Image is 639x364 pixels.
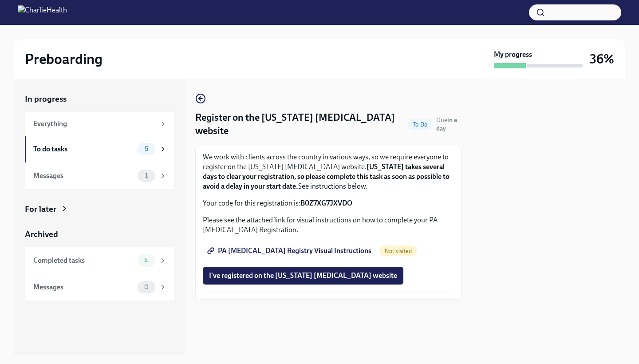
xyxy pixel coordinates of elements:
[300,199,352,207] strong: B0Z7XG7JXVDO
[203,162,450,190] strong: [US_STATE] takes several days to clear your registration, so please complete this task as soon as...
[203,198,454,208] p: Your code for this registration is:
[139,284,154,290] span: 0
[25,50,103,68] h2: Preboarding
[436,116,457,132] strong: in a day
[436,116,461,133] span: September 11th, 2025 09:00
[590,51,614,67] h3: 36%
[25,274,174,301] a: Messages0
[379,248,417,254] span: Not visited
[18,5,67,20] img: CharlieHealth
[139,257,154,264] span: 4
[139,146,154,152] span: 5
[25,203,174,215] a: For later
[203,215,454,235] p: Please see the attached link for visual instructions on how to complete your PA [MEDICAL_DATA] Re...
[195,111,404,138] h4: Register on the [US_STATE] [MEDICAL_DATA] website
[25,162,174,189] a: Messages1
[33,256,134,265] div: Completed tasks
[25,203,56,215] div: For later
[209,271,397,280] span: I've registered on the [US_STATE] [MEDICAL_DATA] website
[25,136,174,162] a: To do tasks5
[203,242,378,260] a: PA [MEDICAL_DATA] Registry Visual Instructions
[436,116,457,132] span: Due
[33,144,134,154] div: To do tasks
[25,247,174,274] a: Completed tasks4
[209,246,371,255] span: PA [MEDICAL_DATA] Registry Visual Instructions
[33,119,155,129] div: Everything
[33,171,134,181] div: Messages
[203,152,454,191] p: We work with clients across the country in various ways, so we require everyone to register on th...
[25,229,174,240] a: Archived
[494,50,532,59] strong: My progress
[140,172,153,179] span: 1
[407,121,433,128] span: To Do
[25,93,174,105] a: In progress
[203,267,403,285] button: I've registered on the [US_STATE] [MEDICAL_DATA] website
[25,112,174,136] a: Everything
[33,282,134,292] div: Messages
